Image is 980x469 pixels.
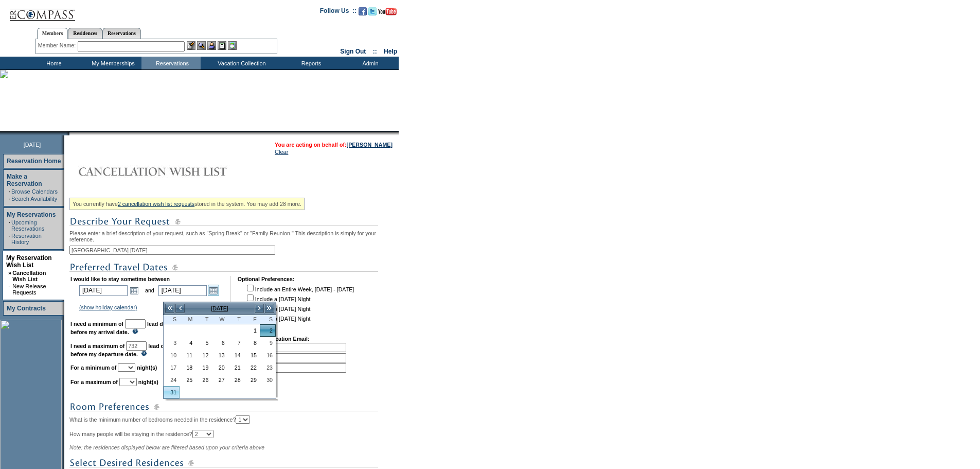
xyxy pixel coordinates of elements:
td: and [144,283,156,298]
span: [DATE] [24,142,41,148]
a: 27 [212,374,227,386]
a: 25 [180,374,195,386]
b: For a maximum of [70,379,118,385]
td: Saturday, October 30, 2027 [260,374,276,386]
td: Thursday, October 14, 2027 [228,349,244,361]
td: 3. [239,363,346,373]
a: Residences [68,28,102,39]
a: Members [37,28,68,39]
a: 13 [212,350,227,361]
div: Member Name: [38,41,78,50]
th: Monday [180,315,195,324]
td: Thursday, October 28, 2027 [228,374,244,386]
a: Open the calendar popup. [129,285,140,296]
td: Friday, October 08, 2027 [244,337,260,349]
th: Tuesday [195,315,211,324]
b: night(s) [137,364,157,371]
img: Become our fan on Facebook [359,7,367,15]
b: » [8,270,11,276]
a: 2 cancellation wish list requests [118,201,194,207]
img: questionMark_lightBlue.gif [141,351,147,356]
input: Date format: M/D/Y. Shortcut keys: [T] for Today. [UP] or [.] for Next Day. [DOWN] or [,] for Pre... [79,285,128,296]
td: Saturday, October 02, 2027 [260,324,276,337]
td: Tuesday, October 19, 2027 [195,361,211,374]
td: 1. [239,343,346,352]
a: 19 [196,362,211,373]
a: Clear [275,149,288,155]
td: Monday, October 04, 2027 [180,337,195,349]
td: Saturday, October 09, 2027 [260,337,276,349]
img: promoShadowLeftCorner.gif [66,131,69,135]
a: 2 [260,325,275,336]
a: My Contracts [7,305,46,312]
td: Include an Entire Week, [DATE] - [DATE] Include a [DATE] Night Include a [DATE] Night Include a [... [245,283,354,328]
a: Cancellation Wish List [12,270,46,282]
span: :: [373,48,377,55]
a: 1 [244,325,259,336]
a: Help [384,48,397,55]
img: Reservations [218,41,226,50]
th: Saturday [260,315,276,324]
a: 5 [196,337,211,349]
a: 9 [260,337,275,349]
a: (show holiday calendar) [79,304,137,310]
td: Friday, October 01, 2027 [244,324,260,337]
a: 18 [180,362,195,373]
td: Sunday, October 31, 2027 [164,386,180,398]
td: Wednesday, October 27, 2027 [211,374,227,386]
a: 4 [180,337,195,349]
a: 15 [244,350,259,361]
b: night(s) [138,379,158,385]
a: 26 [196,374,211,386]
td: Tuesday, October 26, 2027 [195,374,211,386]
img: blank.gif [69,131,70,135]
a: 10 [164,350,179,361]
td: Wednesday, October 20, 2027 [211,361,227,374]
a: My Reservations [7,211,56,218]
a: My Reservation Wish List [6,254,52,269]
a: 11 [180,350,195,361]
a: 28 [228,374,243,386]
td: Home [23,57,82,70]
td: Reports [280,57,340,70]
b: I need a minimum of [70,321,123,327]
td: Wednesday, October 06, 2027 [211,337,227,349]
a: Search Availability [11,196,57,202]
td: My Memberships [82,57,141,70]
b: For a minimum of [70,364,116,371]
img: Impersonate [207,41,216,50]
b: I would like to stay sometime between [70,276,170,282]
td: Friday, October 15, 2027 [244,349,260,361]
span: Note: the residences displayed below are filtered based upon your criteria above [69,444,264,450]
td: 2. [239,353,346,362]
td: Tuesday, October 12, 2027 [195,349,211,361]
img: Subscribe to our YouTube Channel [378,8,397,15]
td: · [9,196,10,202]
td: Follow Us :: [320,6,357,19]
a: 12 [196,350,211,361]
td: Friday, October 29, 2027 [244,374,260,386]
img: View [197,41,206,50]
a: 6 [212,337,227,349]
td: Sunday, October 03, 2027 [164,337,180,349]
a: Become our fan on Facebook [359,10,367,16]
td: Monday, October 25, 2027 [180,374,195,386]
td: · [9,219,10,232]
a: Sign Out [340,48,366,55]
a: 14 [228,350,243,361]
a: > [254,303,264,314]
td: Vacation Collection [201,57,280,70]
a: Open the calendar popup. [208,285,219,296]
b: Optional Preferences: [238,276,295,282]
a: New Release Requests [12,283,46,296]
td: Sunday, October 17, 2027 [164,361,180,374]
a: Reservations [102,28,141,39]
th: Wednesday [211,315,227,324]
th: Thursday [228,315,244,324]
img: Cancellation Wish List [69,161,275,182]
a: 17 [164,362,179,373]
a: Subscribe to our YouTube Channel [378,10,397,16]
div: You currently have stored in the system. You may add 28 more. [69,198,305,210]
a: Reservation Home [7,158,61,165]
a: < [175,303,185,314]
